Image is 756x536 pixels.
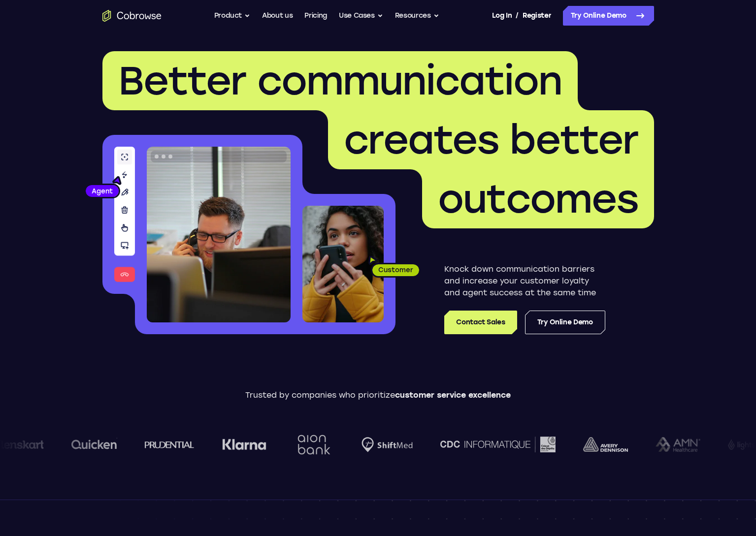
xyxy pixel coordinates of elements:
img: prudential [145,441,195,448]
img: Aion Bank [294,425,334,465]
button: Resources [395,6,439,26]
a: About us [262,6,293,26]
button: Use Cases [339,6,383,26]
img: CDC Informatique [440,437,556,452]
img: Shiftmed [362,437,413,452]
a: Log In [492,6,512,26]
button: Product [214,6,251,26]
span: / [516,10,519,22]
span: customer service excellence [395,390,511,400]
img: Klarna [222,439,266,450]
a: Try Online Demo [563,6,654,26]
a: Pricing [304,6,327,26]
a: Try Online Demo [525,311,605,334]
span: outcomes [438,175,638,222]
a: Register [523,6,551,26]
span: creates better [344,116,638,163]
img: A customer holding their phone [302,206,384,322]
p: Knock down communication barriers and increase your customer loyalty and agent success at the sam... [444,263,605,299]
img: A customer support agent talking on the phone [147,147,291,322]
a: Contact Sales [444,311,517,334]
span: Better communication [118,57,562,104]
a: Go to the home page [102,10,162,22]
img: avery-dennison [583,437,628,452]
